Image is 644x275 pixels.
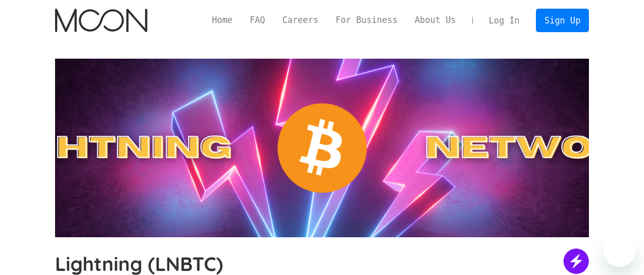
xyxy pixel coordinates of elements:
[55,253,318,275] h1: Lightning (LNBTC)
[480,9,528,32] a: Log In
[327,14,406,27] a: For Business
[603,234,636,267] iframe: Bouton de lancement de la fenêtre de messagerie
[55,9,147,32] img: Moon Logo
[274,14,327,27] a: Careers
[241,14,274,27] a: FAQ
[203,14,241,27] a: Home
[406,14,465,27] a: About Us
[536,9,589,32] a: Sign Up
[55,9,147,32] a: home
